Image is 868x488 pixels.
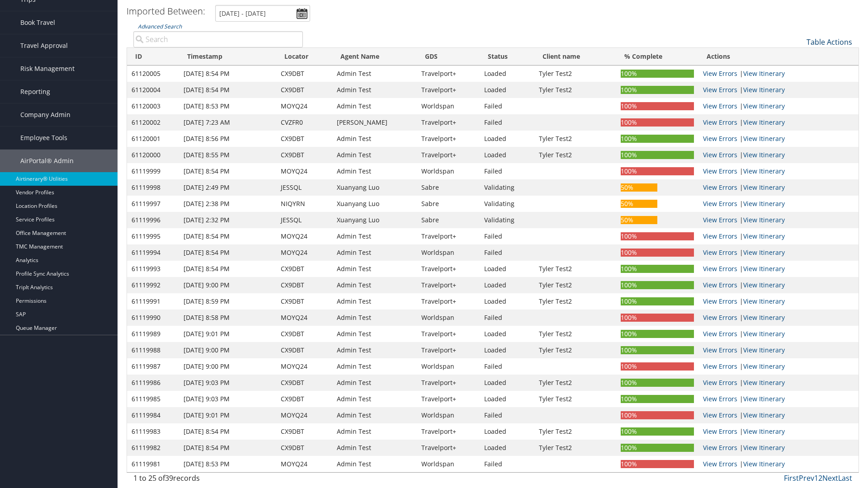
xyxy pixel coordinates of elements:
[480,423,534,440] td: Loaded
[698,375,859,391] td: |
[332,82,417,98] td: Admin Test
[179,423,276,440] td: [DATE] 8:54 PM
[743,460,785,468] a: View Itinerary Details
[703,150,737,159] a: View errors
[127,277,179,293] td: 61119992
[332,277,417,293] td: Admin Test
[215,5,310,22] input: [DATE] - [DATE]
[332,98,417,114] td: Admin Test
[276,98,332,114] td: MOYQ24
[127,131,179,147] td: 61120001
[480,440,534,456] td: Loaded
[743,85,785,94] a: View Itinerary Details
[743,232,785,240] a: View Itinerary Details
[179,48,276,66] th: Timestamp: activate to sort column ascending
[621,86,694,94] div: 100%
[698,342,859,358] td: |
[417,196,480,212] td: Sabre
[332,456,417,472] td: Admin Test
[417,358,480,375] td: Worldspan
[179,358,276,375] td: [DATE] 9:00 PM
[276,82,332,98] td: CX9DBT
[417,310,480,326] td: Worldspan
[698,391,859,407] td: |
[20,57,75,80] span: Risk Management
[20,11,55,34] span: Book Travel
[480,196,534,212] td: Validating
[621,249,694,257] div: 100%
[698,212,859,228] td: |
[703,199,737,208] a: View errors
[332,131,417,147] td: Admin Test
[743,102,785,110] a: View Itinerary Details
[480,82,534,98] td: Loaded
[698,423,859,440] td: |
[807,37,852,47] a: Table Actions
[743,281,785,289] a: View Itinerary Details
[480,456,534,472] td: Failed
[621,427,694,436] div: 100%
[698,244,859,261] td: |
[743,150,785,159] a: View Itinerary Details
[743,297,785,305] a: View Itinerary Details
[276,114,332,131] td: CVZFR0
[480,375,534,391] td: Loaded
[703,264,737,273] a: View errors
[332,163,417,179] td: Admin Test
[698,114,859,131] td: |
[703,102,737,110] a: View errors
[179,407,276,423] td: [DATE] 9:01 PM
[417,423,480,440] td: Travelport+
[621,167,694,175] div: 100%
[165,473,173,483] span: 39
[332,244,417,261] td: Admin Test
[276,179,332,196] td: JESSQL
[179,212,276,228] td: [DATE] 2:32 PM
[743,216,785,224] a: View Itinerary Details
[743,167,785,175] a: View Itinerary Details
[480,163,534,179] td: Failed
[127,212,179,228] td: 61119996
[480,48,534,66] th: Status: activate to sort column ascending
[417,293,480,310] td: Travelport+
[179,293,276,310] td: [DATE] 8:59 PM
[332,48,417,66] th: Agent Name: activate to sort column ascending
[480,277,534,293] td: Loaded
[743,264,785,273] a: View Itinerary Details
[698,440,859,456] td: |
[417,212,480,228] td: Sabre
[703,69,737,78] a: View errors
[698,196,859,212] td: |
[621,265,694,273] div: 100%
[127,375,179,391] td: 61119986
[703,378,737,387] a: View errors
[621,183,657,192] div: 50%
[698,310,859,326] td: |
[138,23,182,30] a: Advanced Search
[743,346,785,354] a: View Itinerary Details
[621,232,694,240] div: 100%
[743,313,785,322] a: View Itinerary Details
[743,427,785,436] a: View Itinerary Details
[480,261,534,277] td: Loaded
[20,127,67,149] span: Employee Tools
[179,326,276,342] td: [DATE] 9:01 PM
[534,326,616,342] td: Tyler Test2
[127,293,179,310] td: 61119991
[621,216,657,224] div: 50%
[276,423,332,440] td: CX9DBT
[822,473,838,483] a: Next
[480,147,534,163] td: Loaded
[621,346,694,354] div: 100%
[621,314,694,322] div: 100%
[698,326,859,342] td: |
[480,114,534,131] td: Failed
[276,310,332,326] td: MOYQ24
[534,440,616,456] td: Tyler Test2
[276,228,332,244] td: MOYQ24
[698,277,859,293] td: |
[417,277,480,293] td: Travelport+
[417,375,480,391] td: Travelport+
[703,134,737,143] a: View errors
[127,342,179,358] td: 61119988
